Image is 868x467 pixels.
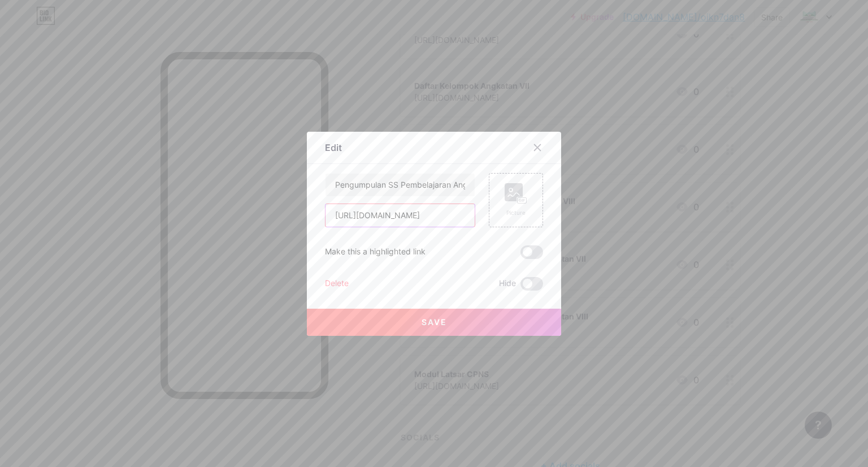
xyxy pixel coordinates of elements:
[307,309,561,336] button: Save
[505,209,527,217] div: Picture
[422,317,447,327] span: Save
[499,277,516,291] span: Hide
[325,245,426,259] div: Make this a highlighted link
[325,141,342,154] div: Edit
[325,277,349,291] div: Delete
[325,204,475,227] input: URL
[325,174,475,196] input: Title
